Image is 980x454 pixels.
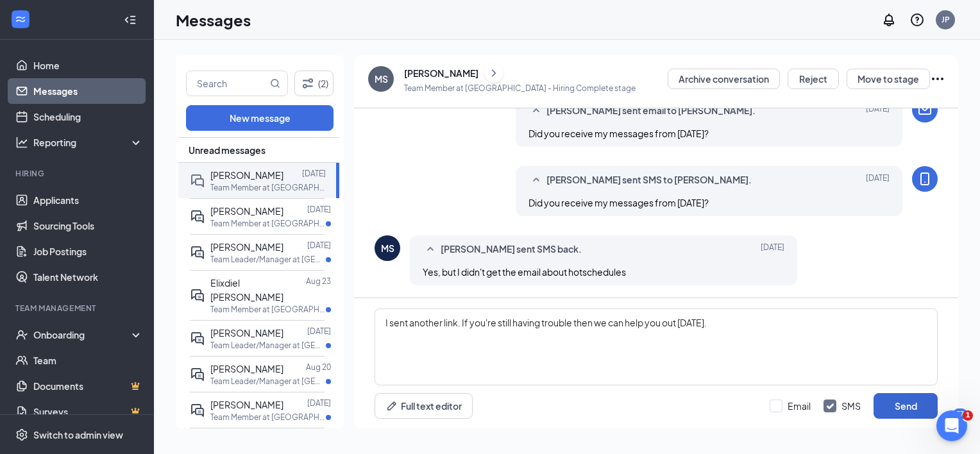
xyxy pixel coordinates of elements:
[306,362,331,373] p: Aug 20
[15,303,140,314] div: Team Management
[210,218,326,229] p: Team Member at [GEOGRAPHIC_DATA]
[307,398,331,408] p: [DATE]
[176,9,251,31] h1: Messages
[210,205,283,217] span: [PERSON_NAME]
[15,328,28,341] svg: UserCheck
[210,182,326,193] p: Team Member at [GEOGRAPHIC_DATA]
[187,71,267,96] input: Search
[33,213,143,239] a: Sourcing Tools
[33,428,123,441] div: Switch to admin view
[385,399,398,412] svg: Pen
[33,136,144,149] div: Reporting
[186,105,334,131] button: New message
[528,103,544,119] svg: SmallChevronUp
[33,104,143,130] a: Scheduling
[936,410,967,441] iframe: Intercom live chat
[909,12,925,28] svg: QuestionInfo
[487,65,500,81] svg: ChevronRight
[484,63,503,83] button: ChevronRight
[881,12,897,28] svg: Notifications
[423,266,626,278] span: Yes, but I didn't get the email about hotschedules
[33,373,143,399] a: DocumentsCrown
[190,367,205,382] svg: ActiveDoubleChat
[917,171,933,187] svg: MobileSms
[33,328,132,341] div: Onboarding
[210,399,283,410] span: [PERSON_NAME]
[270,78,280,88] svg: MagnifyingGlass
[33,78,143,104] a: Messages
[190,245,205,260] svg: ActiveDoubleChat
[210,327,283,339] span: [PERSON_NAME]
[441,242,582,257] span: [PERSON_NAME] sent SMS back.
[917,102,933,117] svg: Email
[761,242,784,257] span: [DATE]
[190,209,205,224] svg: ActiveDoubleChat
[210,277,283,303] span: Elixdiel [PERSON_NAME]
[942,14,950,25] div: JP
[294,71,334,96] button: Filter (2)
[375,308,938,385] textarea: I sent another link. If you're still having trouble then we can help you out [DATE].
[210,340,326,351] p: Team Leader/Manager at [GEOGRAPHIC_DATA]
[307,204,331,215] p: [DATE]
[953,408,967,419] div: 37
[528,172,544,188] svg: SmallChevronUp
[210,412,326,423] p: Team Member at [GEOGRAPHIC_DATA]
[375,393,473,419] button: Full text editorPen
[190,288,205,303] svg: ActiveDoubleChat
[33,264,143,290] a: Talent Network
[33,239,143,264] a: Job Postings
[124,13,137,26] svg: Collapse
[306,276,331,287] p: Aug 23
[210,304,326,315] p: Team Member at [GEOGRAPHIC_DATA]
[546,172,752,188] span: [PERSON_NAME] sent SMS to [PERSON_NAME].
[668,69,780,89] button: Archive conversation
[210,363,283,374] span: [PERSON_NAME]
[302,168,326,179] p: [DATE]
[210,169,283,181] span: [PERSON_NAME]
[866,172,890,188] span: [DATE]
[15,168,140,179] div: Hiring
[210,254,326,265] p: Team Leader/Manager at [GEOGRAPHIC_DATA]
[788,69,839,89] button: Reject
[33,399,143,425] a: SurveysCrown
[874,393,938,419] button: Send
[375,72,388,85] div: MS
[546,103,756,119] span: [PERSON_NAME] sent email to [PERSON_NAME].
[307,240,331,251] p: [DATE]
[189,144,266,156] span: Unread messages
[190,403,205,418] svg: ActiveDoubleChat
[15,428,28,441] svg: Settings
[33,53,143,78] a: Home
[307,326,331,337] p: [DATE]
[404,67,478,80] div: [PERSON_NAME]
[190,331,205,346] svg: ActiveDoubleChat
[15,136,28,149] svg: Analysis
[14,13,27,26] svg: WorkstreamLogo
[423,242,438,257] svg: SmallChevronUp
[210,376,326,387] p: Team Leader/Manager at [GEOGRAPHIC_DATA]
[210,241,283,253] span: [PERSON_NAME]
[528,128,709,139] span: Did you receive my messages from [DATE]?
[190,173,205,189] svg: DoubleChat
[381,242,394,255] div: MS
[866,103,890,119] span: [DATE]
[300,76,316,91] svg: Filter
[33,187,143,213] a: Applicants
[528,197,709,208] span: Did you receive my messages from [DATE]?
[847,69,930,89] button: Move to stage
[930,71,945,87] svg: Ellipses
[963,410,973,421] span: 1
[33,348,143,373] a: Team
[404,83,636,94] p: Team Member at [GEOGRAPHIC_DATA] - Hiring Complete stage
